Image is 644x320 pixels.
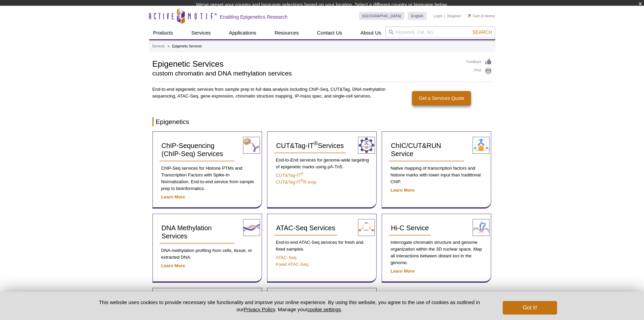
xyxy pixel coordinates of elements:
[161,194,185,199] a: Learn More
[473,219,490,236] img: Hi-C Service
[447,14,461,18] a: Register
[274,221,337,236] a: ATAC-Seq Services
[389,165,484,185] p: Native mapping of transcription factors and histone marks with lower input than traditional ChIP.
[468,14,471,17] img: Your Cart
[274,239,369,253] p: End-to-end ATAC-Seq services for fresh and fixed samples.
[358,137,375,154] img: CUT&Tag-IT® Services
[152,86,386,100] p: End-to-end epigenetic services from sample prep to full data analysis including ChIP-Seq, CUT&Tag...
[220,14,288,20] h2: Enabling Epigenetics Research
[390,269,414,274] a: Learn More
[160,221,235,244] a: DNA Methylation Services
[274,138,346,153] a: CUT&Tag-IT®Services
[162,142,223,157] span: ChIP-Sequencing (ChIP-Seq) Services
[358,219,375,236] img: ATAC-Seq Services
[276,173,303,178] a: CUT&Tag-IT®
[391,142,441,157] span: ChIC/CUT&RUN Service
[160,247,255,261] p: DNA methylation profiling from cells, tissue, or extracted DNA.
[276,262,308,267] a: Fixed ATAC-Seq
[243,219,260,236] img: DNA Methylation Services
[161,263,185,268] a: Learn More
[243,137,260,154] img: ChIP-Seq Services
[160,138,235,162] a: ChIP-Sequencing (ChIP-Seq) Services
[168,44,170,48] li: »
[470,29,494,35] button: Search
[349,5,367,21] img: Change Here
[276,142,344,149] span: CUT&Tag-IT Services
[276,224,335,232] span: ATAC-Seq Services
[390,188,414,193] a: Learn More
[87,299,492,313] p: This website uses cookies to provide necessary site functionality and improve your online experie...
[225,26,260,39] a: Applications
[356,26,385,39] a: About Us
[467,67,492,75] a: Print
[445,12,446,20] li: |
[389,239,484,266] p: Interrogate chromatin structure and genome organization within the 3D nuclear space. Map all inte...
[412,91,471,105] a: Get a Services Quote
[244,306,275,312] a: Privacy Policy
[152,58,460,68] h1: Epigenetic Services
[313,26,346,39] a: Contact Us
[307,306,341,312] button: cookie settings
[389,138,464,162] a: ChIC/CUT&RUN Service
[503,301,557,315] button: Got it!
[389,221,431,236] a: Hi-C Service
[385,26,495,38] input: Keyword, Cat. No.
[274,157,369,170] p: End-to-End services for genome-wide targeting of epigenetic marks using pA-Tn5.
[270,26,303,39] a: Resources
[160,165,255,192] p: ChIP-Seq services for Histone PTMs and Transcription Factors with Spike-In Normalization. End-to-...
[391,224,429,232] span: Hi-C Service
[301,178,303,182] sup: ®
[276,255,296,260] a: ATAC-Seq
[276,179,316,185] a: CUT&Tag-IT®R-loop
[408,12,427,20] a: English
[472,29,492,35] span: Search
[468,14,480,18] a: Cart
[468,12,495,20] li: (0 items)
[152,117,492,126] h2: Epigenetics
[433,14,443,18] a: Login
[467,58,492,66] a: Feedback
[172,44,202,48] li: Epigenetic Services
[301,171,303,175] sup: ®
[314,140,318,147] sup: ®
[152,43,165,49] a: Services
[152,70,460,77] h2: custom chromatin and DNA methylation services
[187,26,215,39] a: Services
[162,224,212,240] span: DNA Methylation Services
[473,137,490,154] img: ChIC/CUT&RUN Service
[149,26,177,39] a: Products
[359,12,405,20] a: [GEOGRAPHIC_DATA]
